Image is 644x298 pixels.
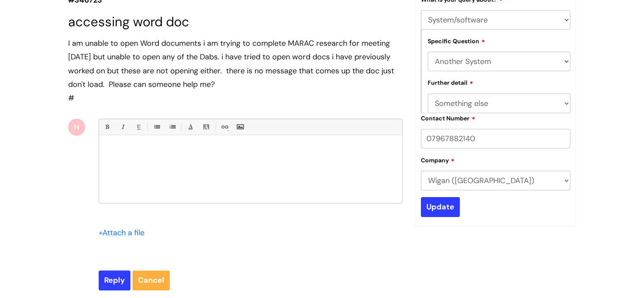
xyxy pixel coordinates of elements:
[133,122,144,132] a: Underline(Ctrl-U)
[428,78,473,86] label: Further detail
[99,270,130,290] input: Reply
[102,122,112,132] a: Bold (Ctrl-B)
[151,122,162,132] a: • Unordered List (Ctrl-Shift-7)
[68,119,85,136] div: N
[133,270,170,290] a: Cancel
[99,226,149,240] div: Attach a file
[201,122,211,132] a: Back Color
[421,156,455,164] label: Company
[428,36,485,45] label: Specific Question
[167,122,177,132] a: 1. Ordered List (Ctrl-Shift-8)
[219,122,229,132] a: Link
[68,36,403,92] div: I am unable to open Word documents i am trying to complete MARAC research for meeting [DATE] but ...
[235,122,245,132] a: Insert Image...
[421,114,475,122] label: Contact Number
[117,122,128,132] a: Italic (Ctrl-I)
[68,14,403,30] h1: accessing word doc
[185,122,196,132] a: Font Color
[68,36,403,105] div: #
[421,197,460,217] input: Update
